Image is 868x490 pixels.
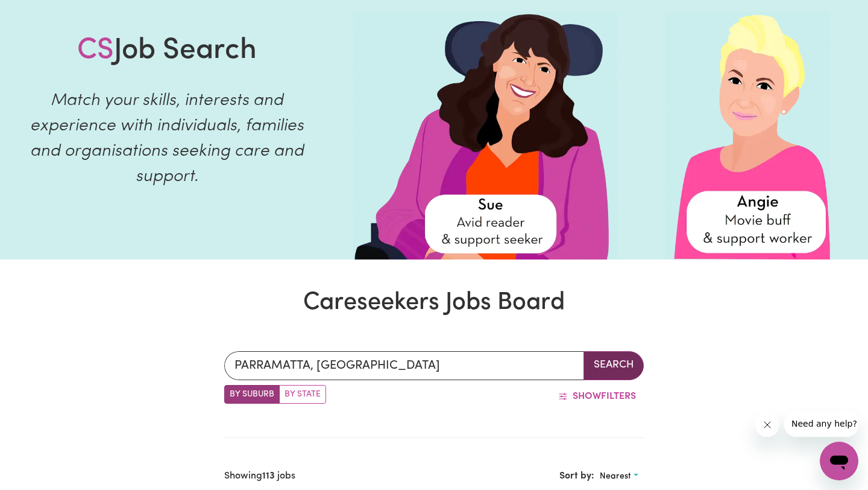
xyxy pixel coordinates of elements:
[14,88,319,189] p: Match your skills, interests and experience with individuals, families and organisations seeking ...
[77,36,114,65] span: CS
[600,472,631,481] span: Nearest
[262,471,275,481] b: 113
[224,351,584,380] input: Enter a suburb or postcode
[583,351,644,380] button: Search
[784,410,858,437] iframe: Message from company
[573,392,601,401] span: Show
[224,471,295,482] h2: Showing jobs
[224,385,280,404] label: Search by suburb/post code
[594,467,644,486] button: Sort search results
[77,34,257,69] h1: Job Search
[559,471,594,481] span: Sort by:
[550,385,644,408] button: ShowFilters
[279,385,326,404] label: Search by state
[820,442,858,480] iframe: Button to launch messaging window
[755,413,779,437] iframe: Close message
